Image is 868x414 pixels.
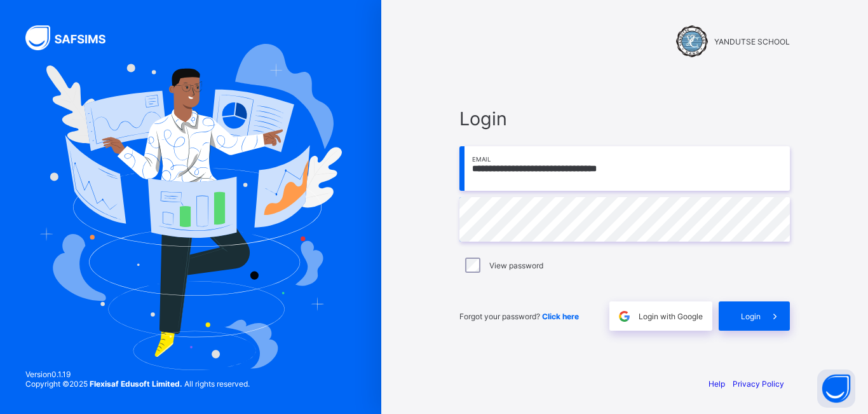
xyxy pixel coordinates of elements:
span: Version 0.1.19 [25,369,250,379]
span: Forgot your password? [459,312,579,321]
img: google.396cfc9801f0270233282035f929180a.svg [617,309,632,324]
img: Hero Image [39,44,342,369]
a: Help [709,379,725,389]
span: YANDUTSE SCHOOL [714,37,790,46]
span: Login with Google [639,312,703,321]
span: Login [459,107,790,130]
img: SAFSIMS Logo [25,25,121,50]
span: Copyright © 2025 All rights reserved. [25,379,250,389]
a: Privacy Policy [733,379,784,389]
label: View password [489,261,543,270]
strong: Flexisaf Edusoft Limited. [90,379,182,389]
button: Open asap [817,369,855,408]
span: Login [741,312,761,321]
a: Click here [542,312,579,321]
